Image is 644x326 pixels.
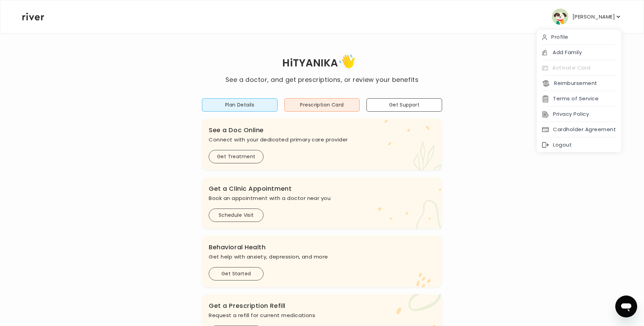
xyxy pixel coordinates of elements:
p: Book an appointment with a doctor near you [209,193,435,203]
div: Activate Card [537,60,621,76]
p: See a doctor, and get prescriptions, or review your benefits [226,75,418,85]
img: user avatar [552,9,568,25]
div: Logout [537,137,621,153]
button: Reimbursement [542,78,597,88]
button: Prescription Card [284,98,360,112]
button: Get Treatment [209,150,263,163]
h3: Behavioral Health [209,242,435,252]
h3: See a Doc Online [209,125,435,135]
button: user avatar[PERSON_NAME] [552,9,622,25]
div: Privacy Policy [537,106,621,122]
h1: Hi TYANIKA [226,52,418,75]
div: Cardholder Agreement [537,122,621,137]
div: Add Family [537,45,621,60]
button: Schedule Visit [209,209,263,222]
button: Get Support [366,98,442,112]
div: Profile [537,29,621,45]
p: Connect with your dedicated primary care provider [209,135,435,145]
button: Get Started [209,267,263,280]
p: Request a refill for current medications [209,311,435,320]
iframe: Button to launch messaging window [615,296,637,317]
h3: Get a Clinic Appointment [209,184,435,193]
div: Terms of Service [537,91,621,106]
p: Get help with anxiety, depression, and more [209,252,435,262]
button: Plan Details [202,98,278,112]
h3: Get a Prescription Refill [209,301,435,311]
p: [PERSON_NAME] [572,12,615,22]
